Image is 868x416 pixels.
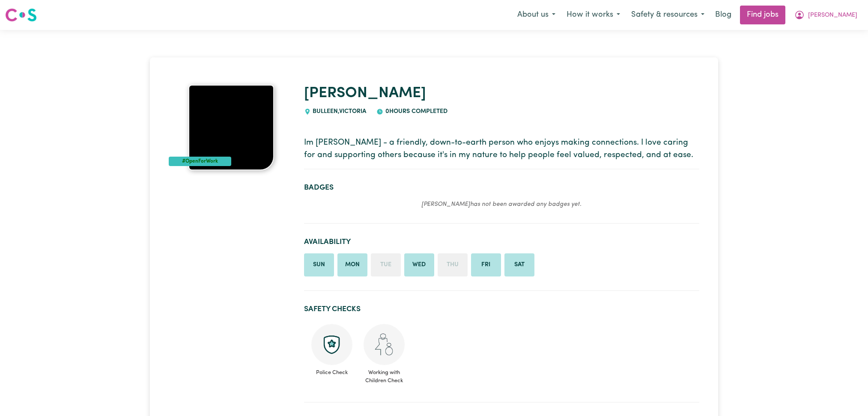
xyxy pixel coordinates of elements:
[188,85,274,170] img: Susan
[626,6,710,24] button: Safety & resources
[311,365,353,377] span: Police Check
[304,238,699,247] h2: Availability
[710,6,737,24] a: Blog
[740,6,785,24] a: Find jobs
[789,6,863,24] button: My Account
[304,253,334,276] li: Available on Sunday
[404,253,434,276] li: Available on Wednesday
[169,85,294,170] a: Susan's profile picture'#OpenForWork
[304,86,426,101] a: [PERSON_NAME]
[304,183,699,192] h2: Badges
[421,201,582,208] em: [PERSON_NAME] has not been awarded any badges yet.
[371,253,401,276] li: Unavailable on Tuesday
[504,253,534,276] li: Available on Saturday
[512,6,561,24] button: About us
[383,108,447,115] span: 0 hours completed
[169,157,231,166] div: #OpenForWork
[438,253,468,276] li: Unavailable on Thursday
[808,11,857,20] span: [PERSON_NAME]
[363,365,405,385] span: Working with Children Check
[304,305,699,314] h2: Safety Checks
[471,253,501,276] li: Available on Friday
[561,6,626,24] button: How it works
[337,253,367,276] li: Available on Monday
[311,108,367,115] span: BULLEEN , Victoria
[5,7,37,23] img: Careseekers logo
[364,324,405,365] img: Working with children check
[304,137,699,162] p: Im [PERSON_NAME] - a friendly, down-to-earth person who enjoys making connections. I love caring ...
[5,5,37,25] a: Careseekers logo
[311,324,352,365] img: Police check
